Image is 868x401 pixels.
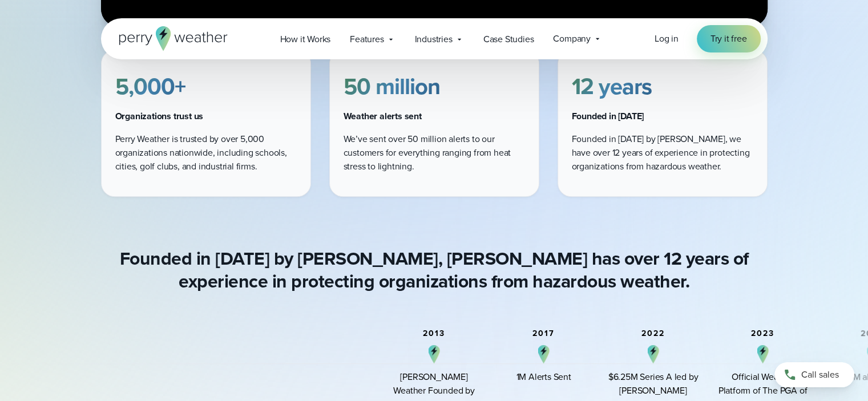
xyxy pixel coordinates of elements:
[532,329,555,338] h4: 2017
[697,25,761,52] a: Try it free
[344,132,525,173] p: We’ve sent over 50 million alerts to our customers for everything ranging from heat stress to lig...
[280,33,331,46] span: How it Works
[101,247,768,293] h4: Founded in [DATE] by [PERSON_NAME], [PERSON_NAME] has over 12 years of experience in protecting o...
[271,27,341,51] a: How it Works
[344,110,525,123] h5: Weather alerts sent
[423,329,445,338] h4: 2013
[350,33,383,46] span: Features
[415,33,453,46] span: Industries
[751,329,774,338] h4: 2023
[483,33,534,46] span: Case Studies
[115,70,185,103] strong: 5,000+
[572,132,753,173] p: Founded in [DATE] by [PERSON_NAME], we have over 12 years of experience in protecting organizatio...
[553,32,591,46] span: Company
[801,368,839,382] span: Call sales
[572,110,753,123] h4: Founded in [DATE]
[115,132,297,173] p: Perry Weather is trusted by over 5,000 organizations nationwide, including schools, cities, golf ...
[710,32,747,46] span: Try it free
[516,370,571,384] div: 1M Alerts Sent
[115,110,297,123] h4: Organizations trust us
[641,329,665,338] h4: 2022
[655,32,679,46] a: Log in
[474,27,544,51] a: Case Studies
[774,362,854,387] a: Call sales
[655,32,679,45] span: Log in
[344,70,440,103] strong: 50 million
[572,70,652,103] strong: 12 years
